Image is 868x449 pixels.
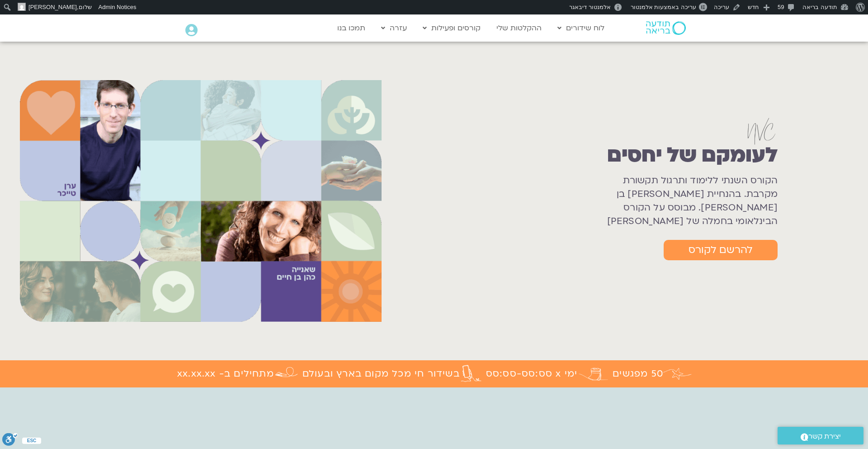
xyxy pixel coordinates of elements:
[492,19,546,37] a: ההקלטות שלי
[808,430,841,443] span: יצירת קשר
[177,367,274,381] h1: מתחילים ב- xx.xx.xx
[418,19,485,37] a: קורסים ופעילות
[302,367,460,381] h1: בשידור חי מכל מקום בארץ ובעולם
[553,19,609,37] a: לוח שידורים
[28,4,77,10] span: [PERSON_NAME]
[631,4,696,10] span: עריכה באמצעות אלמנטור
[333,19,370,37] a: תמכו בנו
[607,143,778,167] h1: לעומקם של יחסים
[486,367,577,381] h1: ימי x סס:סס-סס:סס
[646,21,686,35] img: תודעה בריאה
[613,367,663,381] h1: 50 מפגשים
[664,240,778,260] a: להרשם לקורס
[605,174,778,228] h1: הקורס השנתי ללימוד ותרגול תקשורת מקרבת. בהנחיית [PERSON_NAME] בן [PERSON_NAME]. מבוסס על הקורס הב...
[778,427,863,444] a: יצירת קשר
[377,19,411,37] a: עזרה
[689,244,753,256] span: להרשם לקורס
